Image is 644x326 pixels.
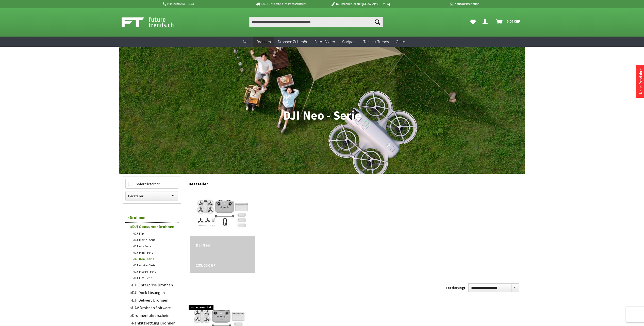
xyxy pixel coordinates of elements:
a: Gadgets [339,37,360,47]
a: DJI Consumer Drohnen [128,223,178,230]
label: Hersteller [126,191,178,201]
a: DJI FPV - Serie [130,275,178,281]
a: Technik-Trends [360,37,392,47]
a: DJI Enterprise Drohnen [128,281,178,289]
a: Drohnen [125,212,178,223]
a: Warenkorb [494,17,523,27]
p: Bis 16 Uhr bestellt, morgen geliefert. [241,1,321,7]
a: Outlet [392,37,410,47]
span: Drohnen [257,39,271,44]
span: Outlet [396,39,406,44]
a: Dein Konto [480,17,492,27]
label: Sofort lieferbar [126,179,178,188]
a: Foto + Video [311,37,339,47]
p: Kauf auf Rechnung [400,1,479,7]
img: Shop Futuretrends - zur Startseite wechseln [122,16,185,28]
p: Hotline 032 511 11 03 [162,1,241,7]
a: DJI Flip [130,230,178,237]
a: Drohnen Zubehör [274,37,311,47]
a: DJI Dock Lösungen [128,289,178,296]
span: 0,00 CHF [507,17,520,25]
a: DJI Delivery Drohnen [128,296,178,304]
a: Neu [239,37,253,47]
a: Neue Produkte [638,68,643,94]
span: Gadgets [342,39,356,44]
a: UAV Drohnen Software [128,304,178,312]
button: Suchen [372,17,383,27]
img: DJI Neo [195,190,250,236]
a: Meine Favoriten [468,17,478,27]
a: DJI Neo 195,00 CHF [196,242,249,248]
a: DJI Mini - Serie [130,249,178,256]
a: DJI Air - Serie [130,243,178,249]
div: DJI Neo [196,242,249,248]
span: Neu [243,39,250,44]
label: Sortierung: [445,284,465,292]
a: DJI Avata - Serie [130,262,178,268]
div: Bestseller [189,176,522,189]
span: Drohnen Zubehör [278,39,307,44]
span: Foto + Video [315,39,335,44]
span: 195,00 CHF [196,262,216,268]
a: Drohnenführerschein [128,312,178,319]
a: DJI Inspire - Serie [130,268,178,275]
a: DJI Neo - Serie [130,256,178,262]
p: DJI Drohnen Dealer [GEOGRAPHIC_DATA] [321,1,400,7]
a: DJI Mavic - Serie [130,237,178,243]
h1: DJI Neo - Serie [123,109,522,122]
input: Produkt, Marke, Kategorie, EAN, Artikelnummer… [249,17,383,27]
a: Drohnen [253,37,274,47]
span: Technik-Trends [363,39,389,44]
